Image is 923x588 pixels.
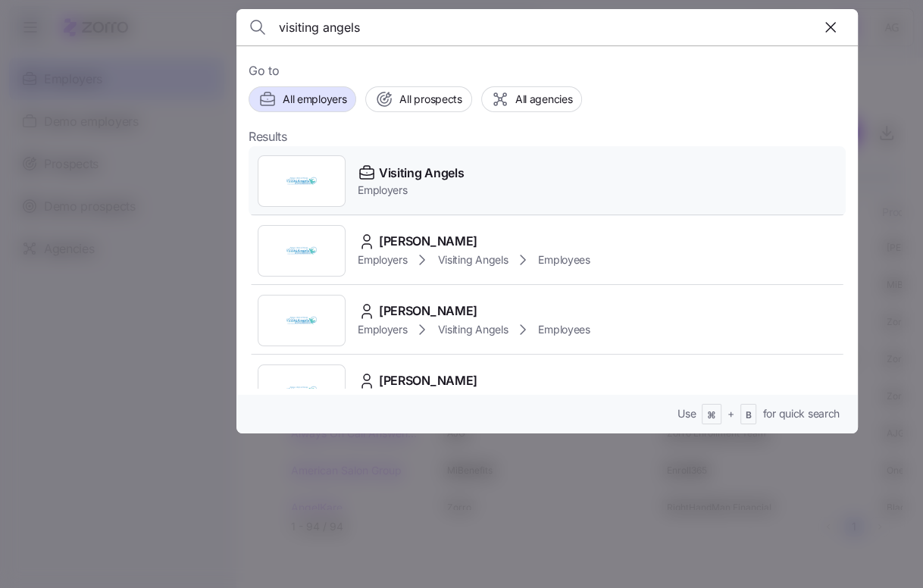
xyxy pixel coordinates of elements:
[379,232,477,251] span: [PERSON_NAME]
[365,86,471,112] button: All prospects
[379,302,477,321] span: [PERSON_NAME]
[762,406,840,421] span: for quick search
[437,322,508,337] span: Visiting Angels
[379,164,464,183] span: Visiting Angels
[538,252,590,267] span: Employees
[399,92,461,107] span: All prospects
[283,92,346,107] span: All employers
[286,375,317,405] img: Employer logo
[358,183,464,198] span: Employers
[437,252,508,267] span: Visiting Angels
[286,166,317,196] img: Employer logo
[358,322,407,337] span: Employers
[379,371,477,390] span: [PERSON_NAME]
[538,322,590,337] span: Employees
[515,92,573,107] span: All agencies
[249,61,846,80] span: Go to
[677,406,696,421] span: Use
[707,409,716,422] span: ⌘
[249,86,356,112] button: All employers
[746,409,752,422] span: B
[358,252,407,267] span: Employers
[481,86,583,112] button: All agencies
[286,305,317,336] img: Employer logo
[286,236,317,266] img: Employer logo
[249,127,287,146] span: Results
[727,406,734,421] span: +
